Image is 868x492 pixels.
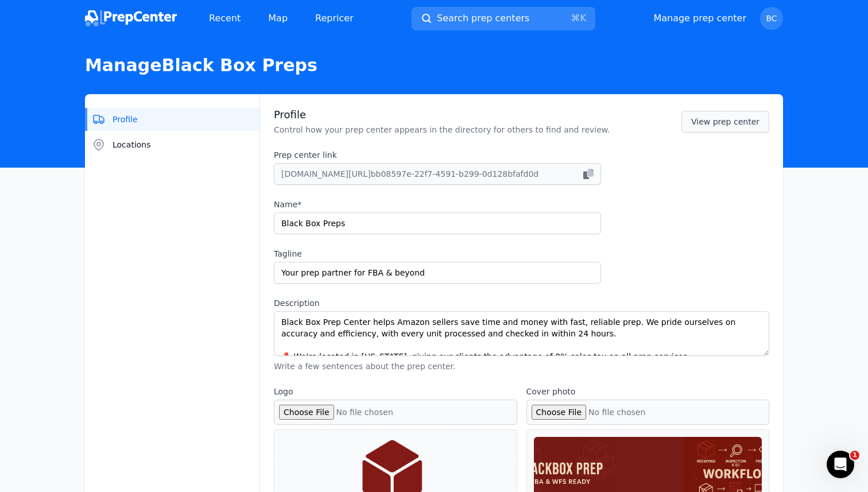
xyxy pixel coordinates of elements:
[306,7,363,30] a: Repricer
[571,13,580,24] kbd: ⌘
[274,124,610,135] p: Control how your prep center appears in the directory for others to find and review.
[274,149,601,161] label: Prep center link
[827,451,854,478] iframe: Intercom live chat
[580,13,587,24] kbd: K
[274,163,601,185] button: [DOMAIN_NAME][URL]bb08597e-22f7-4591-b299-0d128bfafd0d
[200,7,250,30] a: Recent
[412,7,595,30] button: Search prep centers⌘K
[760,7,783,30] button: BC
[113,139,151,150] span: Locations
[681,111,769,133] a: View prep center
[274,361,769,372] p: Write a few sentences about the prep center.
[437,11,529,25] span: Search prep centers
[850,451,859,460] span: 1
[113,114,138,125] span: Profile
[274,199,601,210] label: Name*
[85,55,783,76] h1: Manage Black Box Preps
[85,10,177,26] img: PrepCenter
[274,248,601,259] label: Tagline
[259,7,297,30] a: Map
[274,212,601,234] input: ACME Prep
[274,262,601,284] input: We're the best in prep.
[274,311,769,356] textarea: Black Box Prep Center helps Amazon sellers save time and money with fast, reliable prep. We pride...
[526,386,770,397] label: Cover photo
[274,297,769,309] label: Description
[274,108,610,122] h2: Profile
[274,386,517,397] label: Logo
[281,168,538,180] span: [DOMAIN_NAME][URL] bb08597e-22f7-4591-b299-0d128bfafd0d
[766,14,777,22] span: BC
[653,11,746,25] a: Manage prep center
